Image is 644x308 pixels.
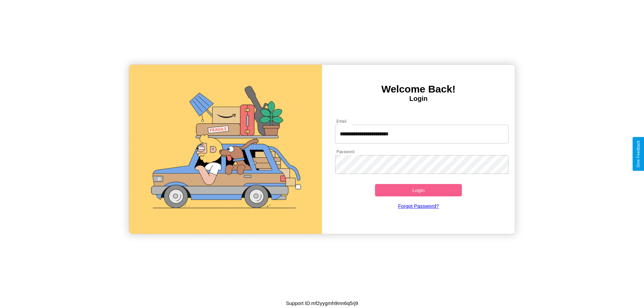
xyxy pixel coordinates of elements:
[322,95,515,103] h4: Login
[336,118,347,124] label: Email
[129,65,322,234] img: gif
[636,140,641,168] div: Give Feedback
[332,196,505,215] a: Forgot Password?
[322,83,515,95] h3: Welcome Back!
[336,149,354,155] label: Password
[375,184,462,196] button: Login
[286,299,358,308] p: Support ID: mf2yygmh9inn6q5rj9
